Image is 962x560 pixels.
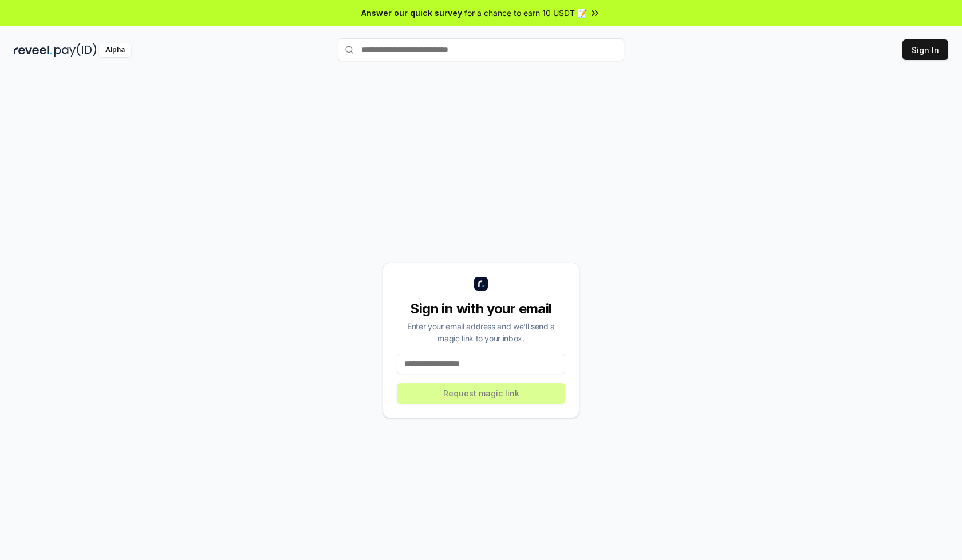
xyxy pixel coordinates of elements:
[99,43,131,57] div: Alpha
[397,320,565,344] div: Enter your email address and we’ll send a magic link to your inbox.
[464,7,587,19] span: for a chance to earn 10 USDT 📝
[361,7,462,19] span: Answer our quick survey
[54,43,97,57] img: pay_id
[14,43,52,57] img: reveel_dark
[902,39,948,60] button: Sign In
[474,277,488,291] img: logo_small
[397,300,565,318] div: Sign in with your email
